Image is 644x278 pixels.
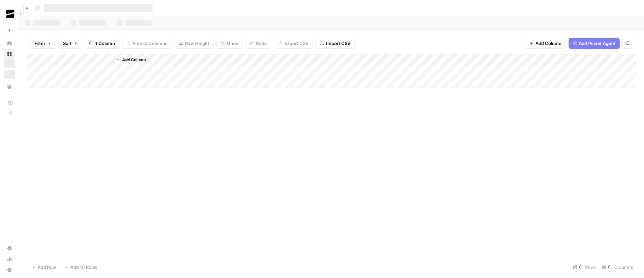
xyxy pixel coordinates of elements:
[570,262,599,273] div: Rows
[4,81,15,92] a: Your Data
[227,40,238,47] span: Undo
[326,40,350,47] span: Import CSV
[579,40,616,47] span: Add Power Agent
[4,8,16,20] img: OGM Logo
[27,262,60,273] button: Add Row
[4,264,15,275] button: Help + Support
[525,38,566,49] button: Add Column
[284,40,308,47] span: Export CSV
[122,38,172,49] button: Freeze Columns
[38,264,56,271] span: Add Row
[185,40,209,47] span: Row Height
[63,40,72,47] span: Sort
[4,49,15,60] a: Browse
[59,38,82,49] button: Sort
[34,40,45,47] span: Filter
[246,38,271,49] button: Redo
[4,243,15,254] a: Settings
[70,264,97,271] span: Add 10 Rows
[175,38,214,49] button: Row Height
[316,38,355,49] button: Import CSV
[133,40,167,47] span: Freeze Columns
[95,40,115,47] span: 1 Column
[113,55,148,64] button: Add Column
[274,38,313,49] button: Export CSV
[256,40,267,47] span: Redo
[4,5,15,22] button: Workspace: OGM
[4,38,15,49] a: Home
[569,38,620,49] button: Add Power Agent
[122,57,146,63] span: Add Column
[599,262,636,273] div: Columns
[30,38,56,49] button: Filter
[216,38,243,49] button: Undo
[60,262,101,273] button: Add 10 Rows
[85,38,119,49] button: 1 Column
[535,40,561,47] span: Add Column
[4,254,15,264] a: Usage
